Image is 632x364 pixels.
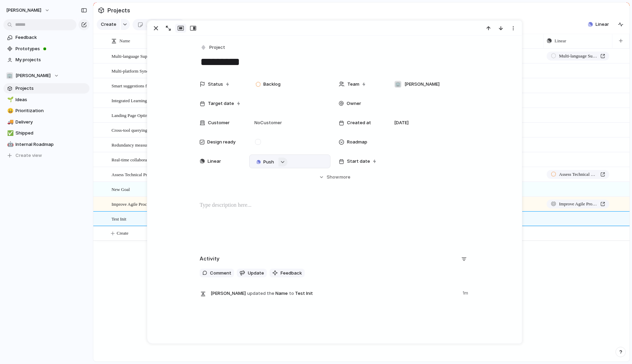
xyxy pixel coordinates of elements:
[112,126,169,134] span: Cross-tool querying capabilities
[547,200,609,208] a: Improve Agile Processes
[252,158,277,167] button: Push
[237,269,267,278] button: Update
[555,38,566,44] span: Linear
[327,174,339,181] span: Show
[101,21,116,28] span: Create
[112,170,173,178] span: Assess Technical Process Maturity
[347,158,370,165] span: Start date
[210,270,231,277] span: Comment
[15,96,87,103] span: Ideas
[15,119,87,126] span: Delivery
[112,215,126,223] span: Test Init
[106,4,131,17] span: Projects
[112,156,168,163] span: Real-time collaboration scoring
[200,269,234,278] button: Comment
[404,81,440,88] span: [PERSON_NAME]
[559,201,598,207] span: Improve Agile Processes
[15,85,87,92] span: Projects
[6,72,13,79] div: 🏢
[244,19,273,30] button: Group
[7,118,12,126] div: 🚚
[270,269,305,278] button: Feedback
[15,141,87,148] span: Internal Roadmap
[15,34,87,41] span: Feedback
[15,130,87,137] span: Shipped
[112,200,156,208] span: Improve Agile Processes
[6,107,13,114] button: 😀
[15,107,87,114] span: Prioritization
[112,52,155,60] span: Multi-language Support
[112,96,158,104] span: Integrated Learning Tools
[547,170,609,179] a: Assess Technical Process Maturity
[247,290,274,297] span: updated the
[7,129,12,137] div: ✅
[281,270,302,277] span: Feedback
[3,139,89,150] a: 🤖Internal Roadmap
[3,95,89,105] a: 🌱Ideas
[112,67,154,75] span: Multi-platform Syncing
[3,44,89,54] a: Prototypes
[289,290,294,297] span: to
[112,111,161,119] span: Landing Page Optimization
[207,139,235,146] span: Design ready
[6,119,13,126] button: 🚚
[199,43,227,53] button: Project
[200,255,220,263] h2: Activity
[208,119,230,126] span: Customer
[596,21,609,28] span: Linear
[3,5,53,16] button: [PERSON_NAME]
[6,96,13,103] button: 🌱
[188,19,214,30] button: Fields
[347,139,367,146] span: Roadmap
[3,150,89,161] button: Create view
[394,119,409,126] span: [DATE]
[463,288,470,297] span: 1m
[112,185,130,193] span: New Goal
[15,72,51,79] span: [PERSON_NAME]
[15,45,87,52] span: Prototypes
[15,152,42,159] span: Create view
[15,56,87,63] span: My projects
[559,171,598,178] span: Assess Technical Process Maturity
[3,32,89,43] a: Feedback
[119,38,130,44] span: Name
[200,171,470,183] button: Showmore
[585,19,612,30] button: Linear
[217,19,242,30] button: Filter
[209,44,225,51] span: Project
[6,141,13,148] button: 🤖
[208,81,223,88] span: Status
[3,83,89,94] a: Projects
[3,106,89,116] a: 😀Prioritization
[248,270,264,277] span: Update
[252,119,282,126] span: No Customer
[263,159,274,165] span: Push
[97,19,120,30] button: Create
[347,81,359,88] span: Team
[6,130,13,137] button: ✅
[3,71,89,81] button: 🏢[PERSON_NAME]
[6,7,41,14] span: [PERSON_NAME]
[347,119,371,126] span: Created at
[339,174,350,181] span: more
[7,140,12,148] div: 🤖
[208,158,221,165] span: Linear
[3,128,89,138] a: ✅Shipped
[394,81,401,88] div: 🏢
[7,107,12,115] div: 😀
[7,96,12,104] div: 🌱
[3,117,89,127] a: 🚚Delivery
[211,290,246,297] span: [PERSON_NAME]
[263,81,281,88] span: Backlog
[211,288,459,298] span: Name Test Init
[208,100,234,107] span: Target date
[559,53,598,60] span: Multi-language Support
[547,52,609,61] a: Multi-language Support
[347,100,361,107] span: Owner
[3,55,89,65] a: My projects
